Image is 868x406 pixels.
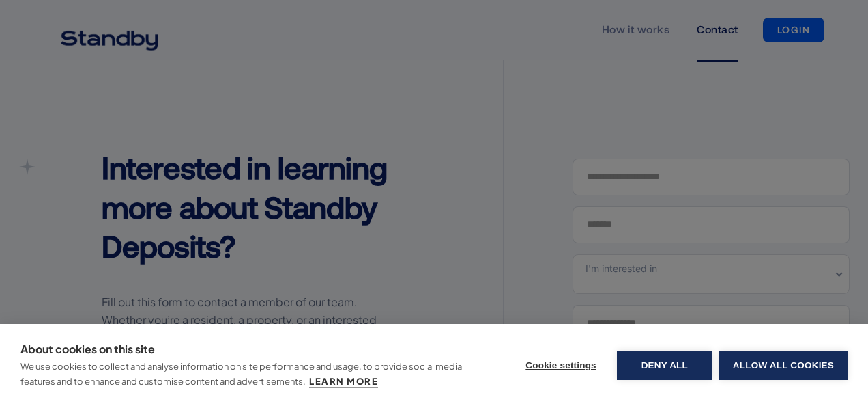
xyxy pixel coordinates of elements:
[719,351,848,380] button: Allow all cookies
[309,376,378,388] a: Learn more
[512,351,610,380] button: Cookie settings
[20,342,155,356] strong: About cookies on this site
[617,351,712,380] button: Deny all
[20,361,462,387] p: We use cookies to collect and analyse information on site performance and usage, to provide socia...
